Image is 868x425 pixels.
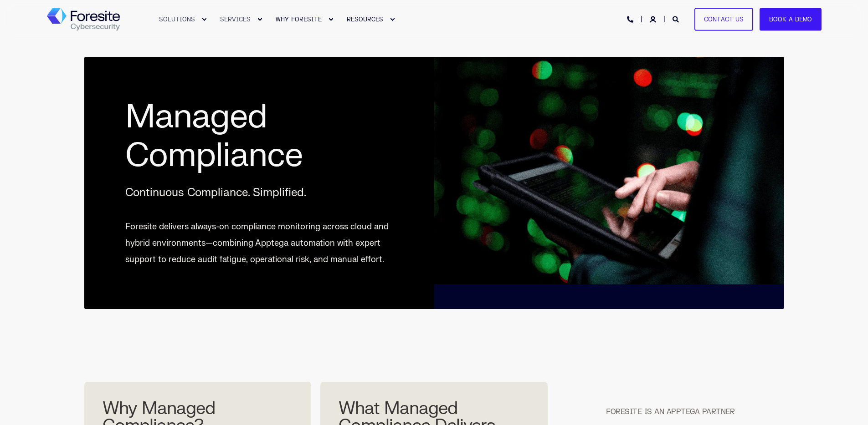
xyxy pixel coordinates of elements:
a: Book a Demo [760,8,822,31]
span: RESOURCES [347,15,383,23]
a: Login [650,15,658,23]
a: Open Search [673,15,681,23]
img: Foresite Governance, Risk & Compliance [434,57,784,284]
a: Back to Home [47,8,120,31]
p: Continuous Compliance. Simplified. [125,186,306,200]
h4: FORESITE IS AN APPTEGA PARTNER [606,408,734,415]
div: Expand SERVICES [257,17,262,22]
span: WHY FORESITE [276,15,322,23]
p: Foresite delivers always-on compliance monitoring across cloud and hybrid environments—combining ... [125,219,393,268]
a: Contact Us [694,8,753,31]
img: Foresite logo, a hexagon shape of blues with a directional arrow to the right hand side, and the ... [47,8,120,31]
div: Expand WHY FORESITE [328,17,334,22]
h1: Managed Compliance [125,98,393,175]
div: Expand SOLUTIONS [201,17,207,22]
div: Expand RESOURCES [390,17,395,22]
span: SOLUTIONS [159,15,195,23]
